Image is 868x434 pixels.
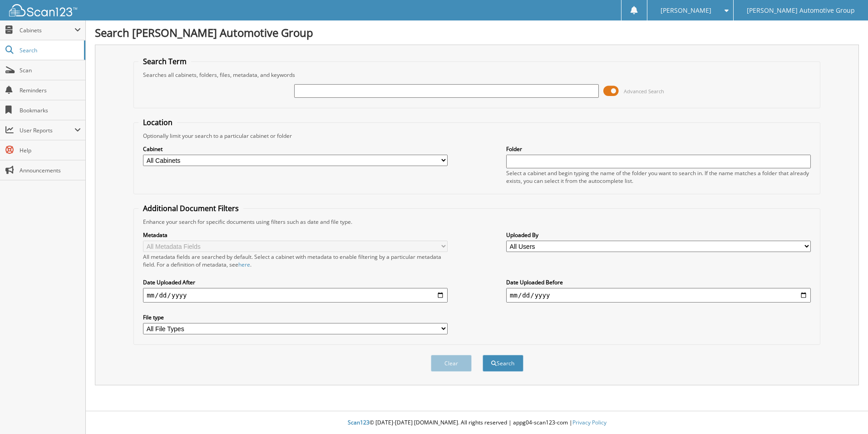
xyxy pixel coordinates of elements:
label: Folder [506,145,811,153]
span: Announcements [20,167,81,174]
input: end [506,288,811,303]
button: Search [483,355,523,372]
span: Help [20,146,81,154]
span: [PERSON_NAME] [661,8,711,13]
span: [PERSON_NAME] Automotive Group [747,8,855,13]
div: Enhance your search for specific documents using filters such as date and file type. [138,218,815,226]
div: Optionally limit your search to a particular cabinet or folder [138,132,815,140]
div: All metadata fields are searched by default. Select a cabinet with metadata to enable filtering b... [143,253,448,268]
span: Scan [20,66,81,74]
div: Searches all cabinets, folders, files, metadata, and keywords [138,71,815,79]
img: scan123-logo-white.svg [9,4,77,16]
label: Uploaded By [506,231,811,239]
span: Bookmarks [20,106,81,114]
span: Reminders [20,86,81,94]
label: File type [143,313,448,321]
label: Date Uploaded After [143,278,448,286]
div: Select a cabinet and begin typing the name of the folder you want to search in. If the name match... [506,169,811,185]
legend: Search Term [138,56,191,66]
span: Scan123 [348,419,370,426]
div: © [DATE]-[DATE] [DOMAIN_NAME]. All rights reserved | appg04-scan123-com | [86,412,868,434]
label: Date Uploaded Before [506,278,811,286]
button: Clear [431,355,472,372]
legend: Additional Document Filters [138,203,243,213]
span: Cabinets [20,26,74,34]
span: Search [20,46,79,54]
a: here [238,261,250,268]
span: Advanced Search [624,88,664,95]
label: Cabinet [143,145,448,153]
input: start [143,288,448,303]
legend: Location [138,117,177,127]
span: User Reports [20,126,74,134]
h1: Search [PERSON_NAME] Automotive Group [95,25,859,40]
a: Privacy Policy [572,419,607,426]
label: Metadata [143,231,448,239]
